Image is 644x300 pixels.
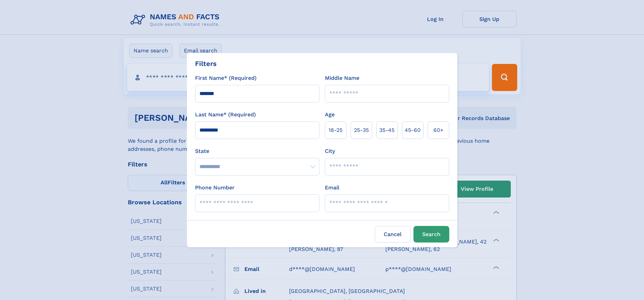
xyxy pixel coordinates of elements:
[325,111,335,119] label: Age
[195,59,217,69] div: Filters
[195,147,319,155] label: State
[379,126,395,134] span: 35‑45
[413,226,449,243] button: Search
[195,184,235,192] label: Phone Number
[375,226,411,243] label: Cancel
[325,74,359,82] label: Middle Name
[325,147,335,155] label: City
[195,74,257,82] label: First Name* (Required)
[354,126,369,134] span: 25‑35
[433,126,444,134] span: 60+
[405,126,421,134] span: 45‑60
[329,126,342,134] span: 18‑25
[325,184,339,192] label: Email
[195,111,256,119] label: Last Name* (Required)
